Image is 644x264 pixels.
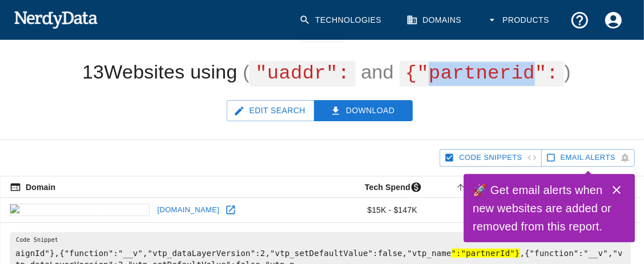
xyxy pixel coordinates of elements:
[426,197,526,222] td: 9M
[473,181,612,236] h6: 🚀 Get email alerts when new websites are added or removed from this report.
[10,204,150,216] img: mobileacademy.com icon
[14,8,98,31] img: NerdyData.com
[243,61,249,82] span: (
[459,151,522,164] span: Hide Code Snippets
[227,100,315,121] button: Edit Search
[321,197,426,222] td: $15K - $147K
[452,249,520,258] hl: ":"partnerId"}
[563,3,597,37] button: Support and Documentation
[222,201,239,218] a: Open mobileacademy.com in new window
[400,61,565,86] span: {"partnerid":
[400,3,470,37] a: Domains
[480,3,558,37] button: Products
[249,61,356,86] span: "uaddr":
[82,61,571,82] h1: 13 Websites using
[597,3,630,37] button: Account Settings
[292,3,391,37] a: Technologies
[605,179,628,201] button: Close
[453,180,526,194] span: A page popularity ranking based on a domain's backlinks. Smaller numbers signal more popular doma...
[10,180,55,194] span: The registered domain name (i.e. "nerdydata.com").
[440,149,541,167] button: Hide Code Snippets
[154,201,222,219] a: [DOMAIN_NAME]
[561,151,615,164] span: Get email alerts with newly found website results. Click to enable.
[350,180,426,194] span: The estimated minimum and maximum annual tech spend each webpage has, based on the free, freemium...
[356,61,400,82] span: and
[541,149,635,167] button: Get email alerts with newly found website results. Click to enable.
[314,100,413,121] button: Download
[564,61,571,82] span: )
[587,204,630,247] iframe: Drift Widget Chat Controller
